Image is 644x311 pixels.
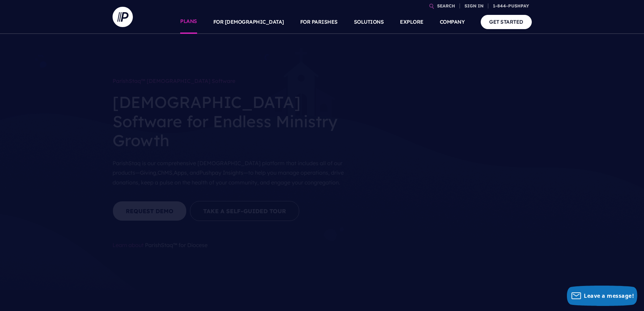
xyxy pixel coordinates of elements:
a: COMPANY [440,10,465,34]
span: Leave a message! [584,292,634,299]
a: FOR [DEMOGRAPHIC_DATA] [213,10,284,34]
a: EXPLORE [400,10,424,34]
a: GET STARTED [481,15,532,29]
button: Leave a message! [567,286,637,306]
a: FOR PARISHES [300,10,338,34]
a: SOLUTIONS [354,10,384,34]
a: PLANS [180,10,197,34]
